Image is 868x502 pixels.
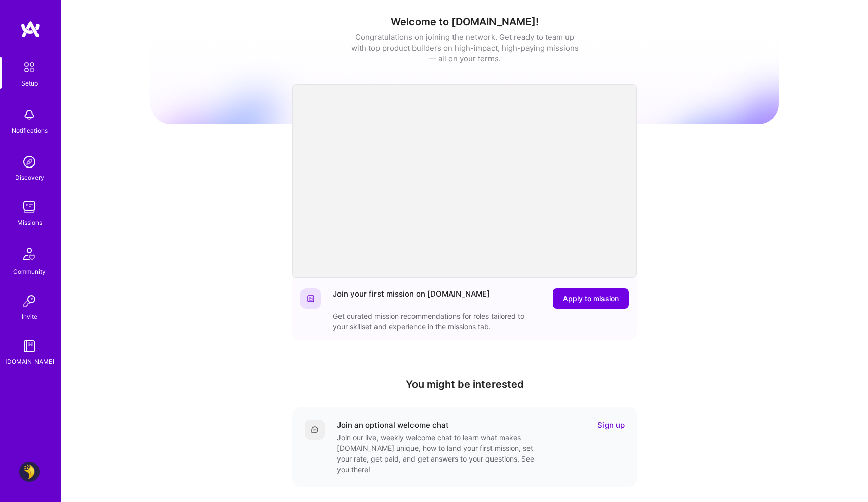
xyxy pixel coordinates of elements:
img: Comment [311,426,319,434]
div: Notifications [12,125,48,136]
button: Apply to mission [553,288,629,309]
div: Join our live, weekly welcome chat to learn what makes [DOMAIN_NAME] unique, how to land your fir... [337,432,540,475]
img: Invite [19,291,40,311]
div: Congratulations on joining the network. Get ready to team up with top product builders on high-im... [351,32,579,64]
span: Apply to mission [563,294,619,304]
div: Setup [21,78,38,89]
h1: Welcome to [DOMAIN_NAME]! [150,16,779,28]
div: Join an optional welcome chat [337,420,449,430]
div: Community [13,266,46,277]
img: setup [19,57,40,78]
img: guide book [19,336,40,356]
div: Get curated mission recommendations for roles tailored to your skillset and experience in the mis... [333,311,536,332]
img: Website [307,295,315,303]
img: logo [20,20,41,38]
div: Join your first mission on [DOMAIN_NAME] [333,288,490,309]
img: discovery [19,152,40,172]
div: Invite [22,311,37,322]
div: [DOMAIN_NAME] [5,356,54,367]
iframe: video [292,84,637,278]
a: Sign up [597,420,625,430]
img: Community [17,242,42,266]
img: teamwork [19,197,40,217]
img: User Avatar [19,462,40,482]
div: Discovery [15,172,44,183]
img: bell [19,105,40,125]
h4: You might be interested [292,378,637,390]
a: User Avatar [17,462,42,482]
div: Missions [17,217,42,228]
